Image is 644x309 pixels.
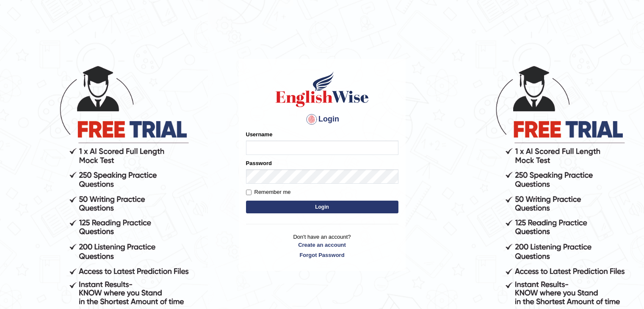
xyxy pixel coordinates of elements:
a: Create an account [246,241,398,249]
input: Remember me [246,190,252,195]
a: Forgot Password [246,251,398,259]
img: Logo of English Wise sign in for intelligent practice with AI [274,70,370,108]
p: Don't have an account? [246,233,398,259]
label: Remember me [246,188,291,196]
label: Username [246,130,273,138]
h4: Login [246,113,398,126]
label: Password [246,159,272,167]
button: Login [246,201,398,213]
